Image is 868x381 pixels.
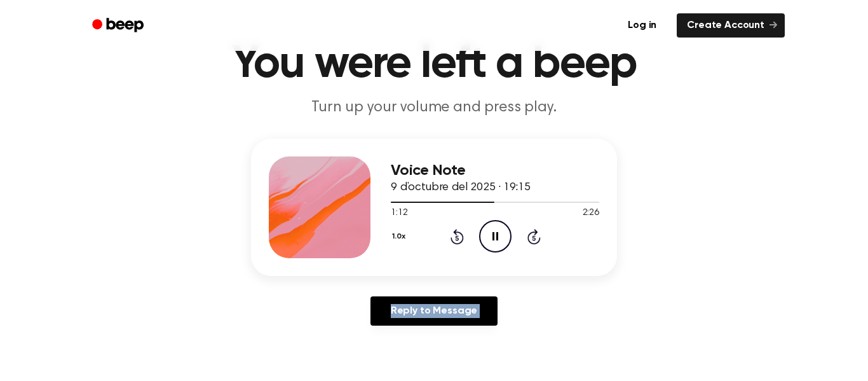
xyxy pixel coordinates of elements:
[109,41,759,87] h1: You were left a beep
[677,13,785,38] a: Create Account
[370,296,498,326] a: Reply to Message
[190,97,678,118] p: Turn up your volume and press play.
[615,11,669,40] a: Log in
[391,182,531,193] span: 9 d’octubre del 2025 · 19:15
[83,13,155,38] a: Beep
[583,207,599,220] span: 2:26
[391,207,407,220] span: 1:12
[391,162,599,179] h3: Voice Note
[391,226,410,247] button: 1.0x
